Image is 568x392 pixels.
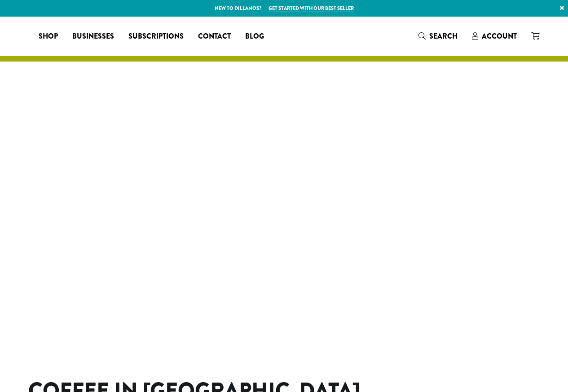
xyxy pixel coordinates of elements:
[72,31,114,42] span: Businesses
[128,31,184,42] span: Subscriptions
[39,31,58,42] span: Shop
[482,31,517,41] span: Account
[31,29,65,44] a: Shop
[198,31,231,42] span: Contact
[269,4,354,12] a: Get started with our best seller
[245,31,264,42] span: Blog
[429,31,458,41] span: Search
[411,29,465,44] a: Search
